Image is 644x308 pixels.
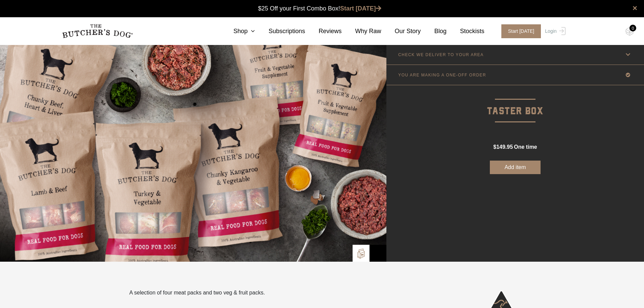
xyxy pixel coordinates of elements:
p: CHECK WE DELIVER TO YOUR AREA [398,52,484,57]
a: Subscriptions [255,27,305,36]
span: one time [514,144,537,150]
a: Blog [421,27,447,36]
span: $ [493,144,496,150]
a: Start [DATE] [495,24,544,38]
div: 0 [629,25,636,31]
a: Start [DATE] [340,5,381,12]
span: 149.95 [496,144,513,150]
img: TBD_Cart-Empty.png [625,27,634,36]
a: CHECK WE DELIVER TO YOUR AREA [386,45,644,65]
button: Add item [490,161,541,174]
a: close [633,4,637,12]
a: Stockists [447,27,484,36]
a: Login [543,24,565,38]
span: Start [DATE] [501,24,541,38]
a: Reviews [305,27,342,36]
p: Taster Box [386,85,644,119]
a: Our Story [381,27,421,36]
p: YOU ARE MAKING A ONE-OFF ORDER [398,73,486,77]
img: TBD_Lifestyle_Black.png [373,248,383,258]
a: Why Raw [342,27,381,36]
a: Shop [220,27,255,36]
img: TBD_Build-A-Box.png [356,248,366,259]
a: YOU ARE MAKING A ONE-OFF ORDER [386,65,644,85]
